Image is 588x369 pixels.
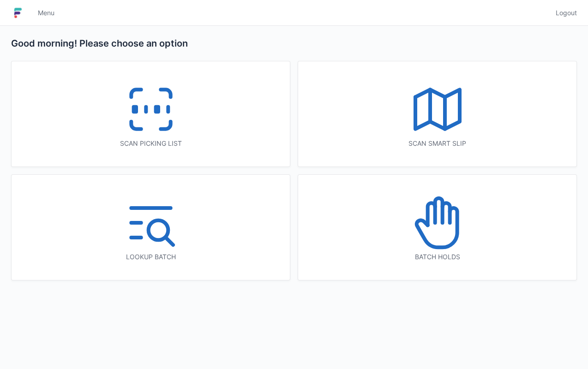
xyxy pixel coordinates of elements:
[556,8,577,18] span: Logout
[298,61,577,167] a: Scan smart slip
[32,5,60,21] a: Menu
[317,252,558,262] div: Batch holds
[11,61,290,167] a: Scan picking list
[550,5,577,21] a: Logout
[30,139,271,148] div: Scan picking list
[11,37,577,50] h2: Good morning! Please choose an option
[11,174,290,280] a: Lookup batch
[30,252,271,262] div: Lookup batch
[11,6,25,20] img: logo-small.jpg
[298,174,577,280] a: Batch holds
[38,8,54,18] span: Menu
[317,139,558,148] div: Scan smart slip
